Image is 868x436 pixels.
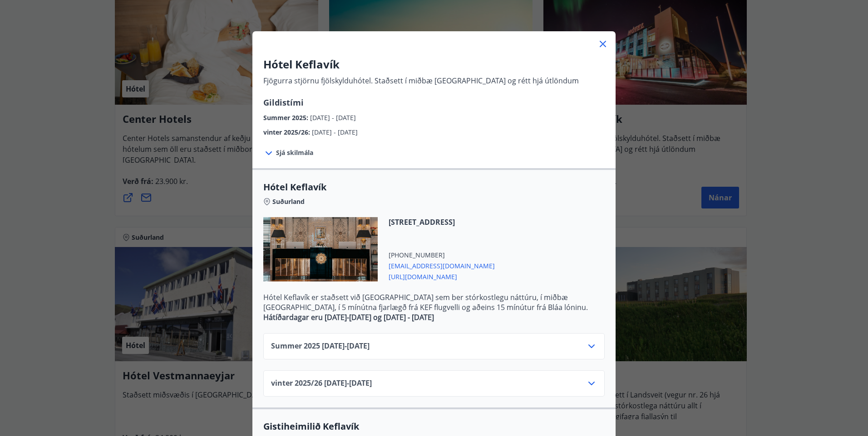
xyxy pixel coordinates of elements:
span: [DATE] - [DATE] [312,128,358,136]
strong: Hátíðardagar eru [DATE]-[DATE] og [DATE] - [DATE] [263,312,434,322]
span: Summer 2025 : [263,113,310,122]
p: Fjögurra stjörnu fjölskylduhótel. Staðsett í miðbæ [GEOGRAPHIC_DATA] og rétt hjá útlöndum [263,76,579,86]
span: [URL][DOMAIN_NAME] [389,271,495,281]
span: Gildistími [263,97,304,108]
span: vinter 2025/26 : [263,128,312,136]
span: [PHONE_NUMBER] [389,251,495,260]
span: Suðurland [272,197,305,206]
span: Hótel Keflavík [263,181,605,194]
span: [DATE] - [DATE] [310,113,356,122]
p: Hótel Keflavík er staðsett við [GEOGRAPHIC_DATA] sem ber stórkostlegu náttúru, í miðbæ [GEOGRAPHI... [263,292,605,312]
span: Summer 2025 [DATE] - [DATE] [271,341,370,352]
span: [EMAIL_ADDRESS][DOMAIN_NAME] [389,260,495,271]
span: [STREET_ADDRESS] [389,217,495,227]
span: vinter 2025/26 [DATE] - [DATE] [271,378,372,389]
h3: Hótel Keflavík [263,57,579,72]
span: Sjá skilmála [276,148,313,157]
